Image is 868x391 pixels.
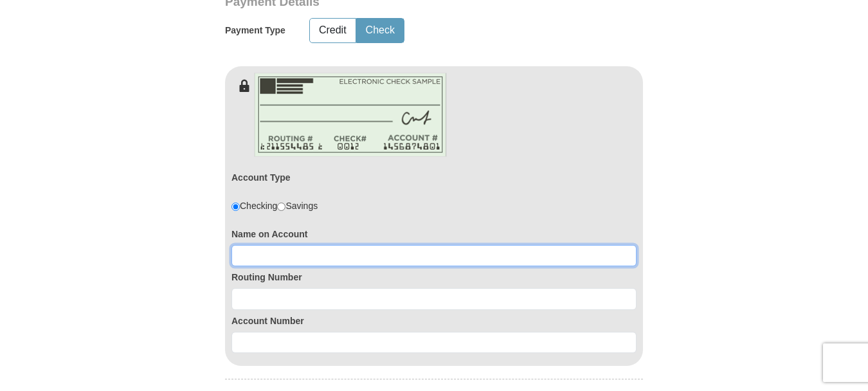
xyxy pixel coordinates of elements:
[254,73,447,157] img: check-en.png
[231,228,637,241] label: Name on Account
[310,19,356,42] button: Credit
[231,199,318,212] div: Checking Savings
[357,19,404,42] button: Check
[231,314,637,327] label: Account Number
[231,171,291,184] label: Account Type
[231,271,637,284] label: Routing Number
[225,25,285,36] h5: Payment Type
